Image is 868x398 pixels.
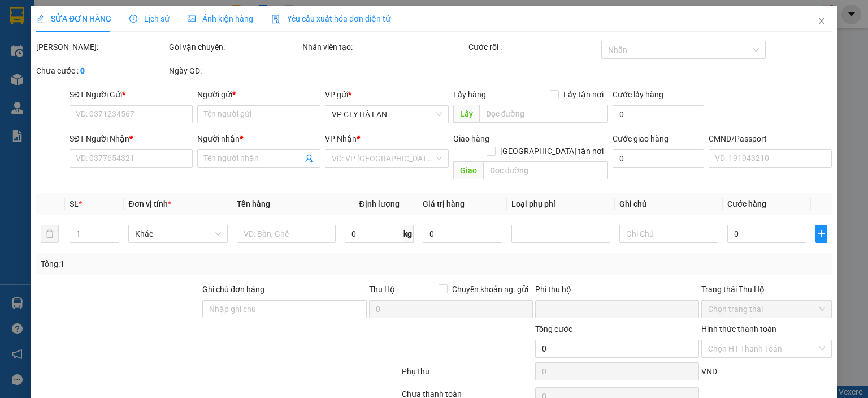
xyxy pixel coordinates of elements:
div: Gói vận chuyển: [169,41,300,53]
input: Ghi chú đơn hàng [202,300,366,318]
span: Yêu cầu xuất hóa đơn điện tử [271,14,390,23]
div: Cước rồi : [468,41,599,53]
div: Phụ thu [401,365,533,385]
label: Cước lấy hàng [613,90,663,99]
span: Lịch sử [129,14,170,23]
span: Ảnh kiện hàng [188,14,253,23]
div: Tổng: 1 [41,258,336,270]
th: Ghi chú [615,193,723,215]
div: Chưa cước : [36,65,167,77]
span: Định lượng [359,199,399,208]
div: Phí thu hộ [535,283,699,300]
input: Cước giao hàng [613,149,704,168]
label: Ghi chú đơn hàng [202,285,264,294]
div: Người gửi [197,88,320,101]
button: Close [806,6,837,37]
input: Dọc đường [483,161,608,179]
span: Chuyển khoản ng. gửi [448,283,533,296]
span: Lấy hàng [453,90,485,99]
span: clock-circle [129,15,137,23]
span: Đơn vị tính [128,199,171,208]
div: Nhân viên tạo: [302,41,466,53]
span: Khác [135,225,220,242]
div: Người nhận [197,132,320,145]
div: SĐT Người Gửi [70,88,193,101]
span: VND [701,367,717,376]
span: SL [70,199,79,208]
input: Dọc đường [479,105,608,123]
span: Lấy tận nơi [559,88,608,101]
div: CMND/Passport [709,132,832,145]
span: [GEOGRAPHIC_DATA] tận nơi [496,145,608,157]
input: Cước lấy hàng [613,105,704,123]
th: Loại phụ phí [507,193,615,215]
span: plus [816,229,827,238]
span: Giá trị hàng [423,199,465,208]
span: edit [36,15,44,23]
div: Ngày GD: [169,65,300,77]
span: Chọn trạng thái [708,301,825,318]
span: VP Nhận [325,134,357,143]
span: Cước hàng [727,199,766,208]
span: user-add [305,154,314,163]
div: SĐT Người Nhận [70,132,193,145]
span: Tên hàng [236,199,270,208]
input: VD: Bàn, Ghế [236,225,335,243]
img: icon [271,15,280,24]
span: kg [402,225,414,243]
span: Lấy [453,105,479,123]
span: SỬA ĐƠN HÀNG [36,14,111,23]
input: Ghi Chú [619,225,718,243]
span: close [817,16,826,25]
span: Giao [453,161,483,179]
span: picture [188,15,196,23]
span: Tổng cước [535,324,572,333]
span: Thu Hộ [368,285,394,294]
label: Cước giao hàng [613,134,669,143]
button: delete [41,225,59,243]
button: plus [815,225,827,243]
b: 0 [80,66,85,75]
label: Hình thức thanh toán [701,324,776,333]
div: VP gửi [325,88,448,101]
span: Giao hàng [453,134,489,143]
div: Trạng thái Thu Hộ [701,283,832,296]
div: [PERSON_NAME]: [36,41,167,53]
span: VP CTY HÀ LAN [332,106,441,123]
